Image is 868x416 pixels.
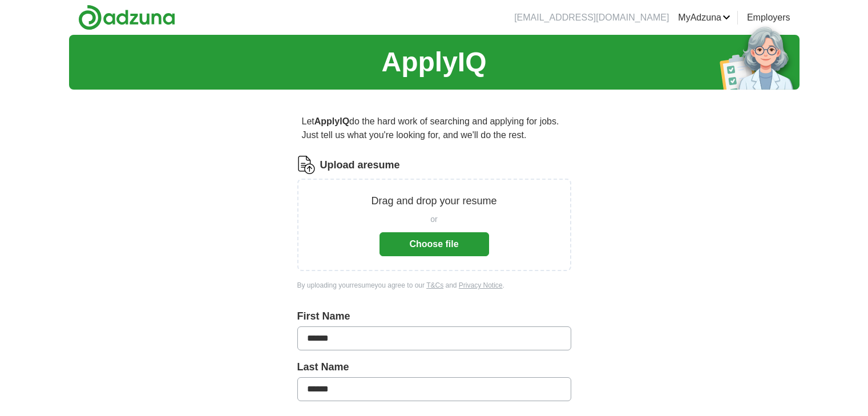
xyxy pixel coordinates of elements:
[514,11,669,25] li: [EMAIL_ADDRESS][DOMAIN_NAME]
[380,232,489,256] button: Choose file
[678,11,730,25] a: MyAdzuna
[320,157,400,173] label: Upload a resume
[426,281,443,289] a: T&Cs
[78,5,175,30] img: Adzuna logo
[297,280,571,290] div: By uploading your resume you agree to our and .
[297,110,571,147] p: Let do the hard work of searching and applying for jobs. Just tell us what you're looking for, an...
[371,193,496,209] p: Drag and drop your resume
[459,281,503,289] a: Privacy Notice
[430,213,437,225] span: or
[297,309,571,324] label: First Name
[381,42,486,83] h1: ApplyIQ
[314,116,349,126] strong: ApplyIQ
[297,156,316,174] img: CV Icon
[297,360,571,375] label: Last Name
[747,11,790,25] a: Employers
